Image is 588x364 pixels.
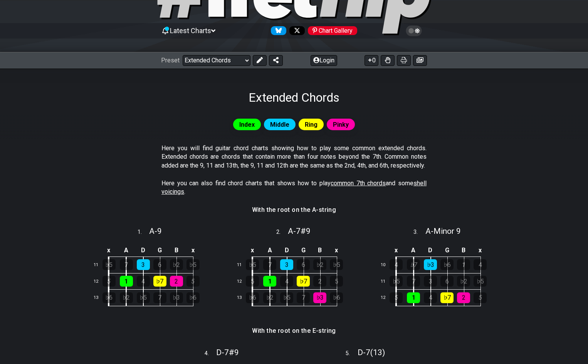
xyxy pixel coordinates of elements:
[424,259,437,270] div: ♭3
[297,292,310,303] div: 7
[244,244,261,257] td: x
[138,228,149,237] span: 1 .
[297,276,310,287] div: ♭7
[135,244,152,257] td: D
[280,276,293,287] div: 4
[170,259,183,270] div: ♭2
[185,244,201,257] td: x
[246,259,259,270] div: ♭5
[377,273,396,290] td: 11
[381,55,395,66] button: Toggle Dexterity for all fretkits
[149,226,162,236] span: A - 9
[407,276,420,287] div: 7
[234,290,252,306] td: 13
[313,292,326,303] div: ♭3
[118,244,135,257] td: A
[253,55,267,66] button: Edit Preset
[186,292,200,303] div: ♭6
[333,119,349,130] span: Pinky
[330,259,343,270] div: ♭5
[280,259,293,270] div: 3
[120,292,133,303] div: ♭2
[252,327,336,335] h4: With the root on the E-string
[161,144,427,170] p: Here you will find guitar chord charts showing how to play some common extended chords. Extended ...
[424,276,437,287] div: 3
[120,259,133,270] div: 7
[246,276,259,287] div: 5
[186,259,200,270] div: ♭5
[377,257,396,273] td: 10
[261,244,279,257] td: A
[313,259,326,270] div: ♭2
[120,276,133,287] div: 1
[153,259,166,270] div: 6
[297,259,310,270] div: 6
[472,244,489,257] td: x
[170,27,211,35] span: Latest Charts
[205,349,216,358] span: 4 .
[161,57,180,64] span: Preset
[295,244,312,257] td: G
[263,276,276,287] div: 1
[308,26,357,35] div: Chart Gallery
[161,179,427,196] p: Here you can also find chord charts that shows how to play and some .
[387,244,405,257] td: x
[90,257,109,273] td: 11
[278,244,295,257] td: D
[280,292,293,303] div: ♭5
[358,348,385,357] span: D - 7(13)
[390,292,403,303] div: 5
[153,292,166,303] div: 7
[405,244,422,257] td: A
[263,259,276,270] div: 7
[252,206,336,214] h4: With the root on the A-string
[246,292,259,303] div: ♭6
[305,119,318,130] span: Ring
[269,55,283,66] button: Share Preset
[328,244,345,257] td: x
[440,276,454,287] div: 6
[440,259,454,270] div: ♭6
[474,259,487,270] div: 4
[216,348,239,357] span: D - 7#9
[170,292,183,303] div: ♭3
[346,349,357,358] span: 5 .
[413,55,427,66] button: Create image
[425,226,461,236] span: A - Minor 9
[390,276,403,287] div: ♭5
[390,259,403,270] div: 4
[100,244,118,257] td: x
[270,119,289,130] span: Middle
[397,55,411,66] button: Print
[457,292,470,303] div: 2
[407,259,420,270] div: ♭7
[268,26,286,35] a: Follow #fretflip at Bluesky
[234,273,252,290] td: 12
[263,292,276,303] div: ♭2
[153,276,166,287] div: ♭7
[377,290,396,306] td: 12
[474,276,487,287] div: ♭5
[137,292,150,303] div: ♭5
[410,27,418,34] span: Toggle light / dark theme
[249,90,339,105] h1: Extended Chords
[170,276,183,287] div: 2
[90,290,109,306] td: 13
[234,257,252,273] td: 11
[305,26,357,35] a: #fretflip at Pinterest
[455,244,472,257] td: B
[102,292,116,303] div: ♭6
[330,292,343,303] div: ♭6
[474,292,487,303] div: 5
[276,228,288,237] span: 2 .
[312,244,328,257] td: B
[440,292,454,303] div: ♭7
[183,55,250,66] select: Preset
[102,259,116,270] div: ♭5
[151,244,168,257] td: G
[439,244,455,257] td: G
[168,244,185,257] td: B
[330,276,343,287] div: 5
[90,273,109,290] td: 12
[102,276,116,287] div: 5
